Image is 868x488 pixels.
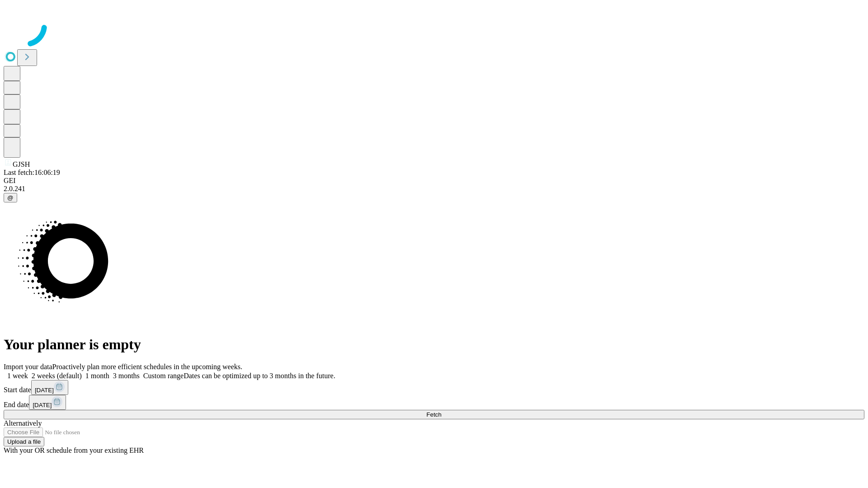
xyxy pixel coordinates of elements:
[4,363,52,371] span: Import your data
[7,372,28,380] span: 1 week
[35,387,54,394] span: [DATE]
[33,402,52,408] span: [DATE]
[4,336,864,353] h1: Your planner is empty
[4,419,42,427] span: Alternatively
[7,194,14,201] span: @
[4,410,864,419] button: Fetch
[13,160,30,168] span: GJSH
[52,363,242,371] span: Proactively plan more efficient schedules in the upcoming weeks.
[4,446,144,454] span: With your OR schedule from your existing EHR
[4,185,864,193] div: 2.0.241
[29,395,66,410] button: [DATE]
[32,372,82,380] span: 2 weeks (default)
[184,372,335,380] span: Dates can be optimized up to 3 months in the future.
[4,177,864,185] div: GEI
[85,372,109,380] span: 1 month
[4,437,44,446] button: Upload a file
[4,395,864,410] div: End date
[113,372,140,380] span: 3 months
[4,169,60,176] span: Last fetch: 16:06:19
[4,193,17,202] button: @
[31,380,68,395] button: [DATE]
[4,380,864,395] div: Start date
[426,411,441,418] span: Fetch
[143,372,184,380] span: Custom range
